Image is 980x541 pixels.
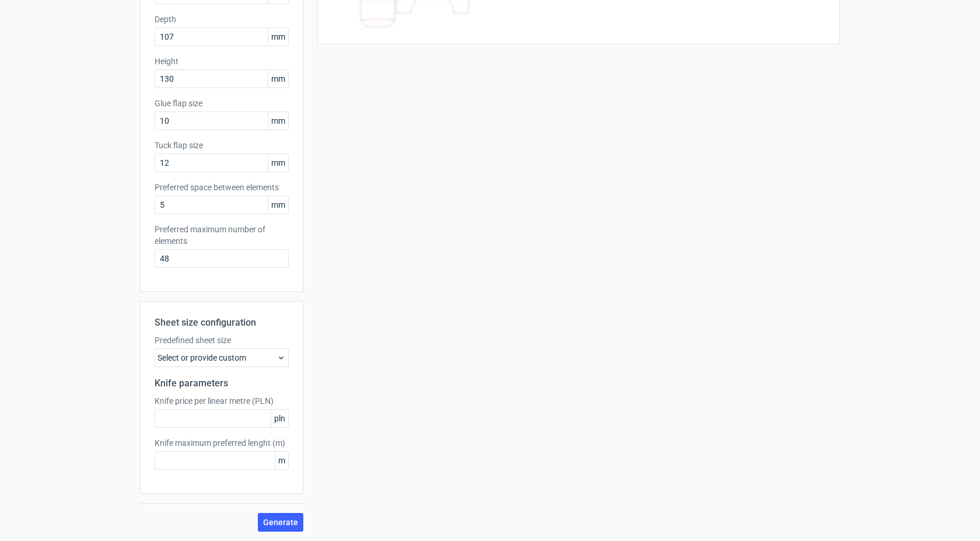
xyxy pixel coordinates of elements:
span: mm [268,154,288,172]
label: Preferred maximum number of elements [155,224,289,247]
label: Preferred space between elements [155,182,289,193]
label: Depth [155,13,289,25]
h2: Sheet size configuration [155,316,289,330]
span: mm [268,70,288,88]
span: mm [268,112,288,130]
span: pln [271,410,288,427]
span: m [275,452,288,469]
label: Tuck flap size [155,139,289,151]
span: Generate [263,518,298,526]
span: mm [268,28,288,46]
span: mm [268,196,288,214]
div: Select or provide custom [155,348,289,367]
label: Predefined sheet size [155,334,289,346]
h2: Knife parameters [155,376,289,390]
button: Generate [258,513,303,532]
label: Knife maximum preferred lenght (m) [155,437,289,449]
label: Knife price per linear metre (PLN) [155,395,289,407]
label: Glue flap size [155,97,289,109]
label: Height [155,55,289,67]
